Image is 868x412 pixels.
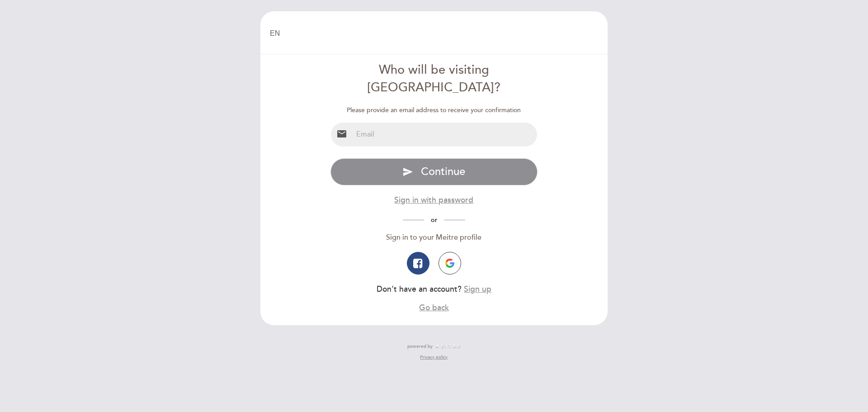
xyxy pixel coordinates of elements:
img: icon-google.png [445,259,454,268]
i: send [402,166,413,177]
button: Sign up [464,284,491,295]
button: Sign in with password [394,194,473,206]
a: powered by [407,343,461,350]
img: MEITRE [435,344,461,349]
span: powered by [407,343,433,350]
button: Go back [419,302,449,313]
span: Continue [421,165,465,178]
div: Sign in to your Meitre profile [330,232,538,243]
div: Who will be visiting [GEOGRAPHIC_DATA]? [330,62,538,97]
button: send Continue [330,158,538,185]
span: or [424,216,444,224]
div: Please provide an email address to receive your confirmation [330,106,538,115]
span: Don’t have an account? [377,284,462,294]
a: Privacy policy [420,354,448,360]
input: Email [353,123,538,147]
i: email [336,128,347,139]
